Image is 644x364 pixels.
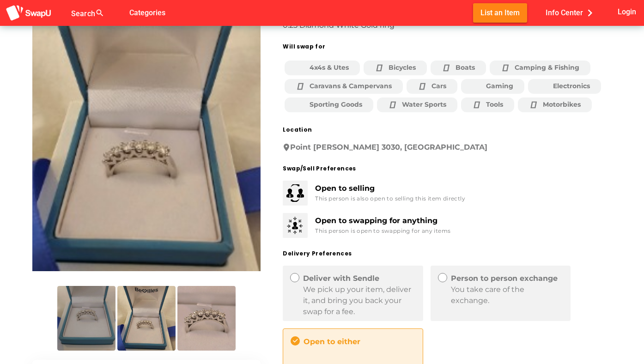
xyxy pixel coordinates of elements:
[418,81,446,91] div: Cars
[129,5,165,20] span: Categories
[283,164,612,173] div: Swap/Sell Preferences
[303,284,415,317] div: We pick up your item, deliver it, and bring you back your swap for a fee.
[583,6,597,20] i: chevron_right
[451,273,563,284] div: Person to person exchange
[283,249,612,258] div: Delivery Preferences
[296,63,349,73] div: 4x4s & Utes
[6,5,52,22] img: aSD8y5uGLpzPJLYTcYcjNu3laj1c05W5KWf0Ds+Za8uybjssssuu+yyyy677LKX2n+PWMSDJ9a87AAAAABJRU5ErkJggg==
[177,286,236,351] img: kellynaea.services%40gmail.com%2Fa5670faa-af66-4be2-8349-49bca5e23a95%2F17415057551000001392.jpg
[616,3,638,20] button: Login
[315,226,450,236] div: This person is open to swapping for any items
[501,63,579,73] div: Camping & Fishing
[472,100,503,109] div: Tools
[57,286,115,351] img: kellynaea.services%40gmail.com%2Fa5670faa-af66-4be2-8349-49bca5e23a95%2F17415057061000001394.jpg
[539,81,590,91] div: Electronics
[442,63,475,73] div: Boats
[473,3,527,22] button: List an Item
[296,81,392,91] div: Caravans & Campervans
[286,184,304,202] img: svg+xml;base64,PHN2ZyB3aWR0aD0iMjkiIGhlaWdodD0iMzEiIHZpZXdCb3g9IjAgMCAyOSAzMSIgZmlsbD0ibm9uZSIgeG...
[303,273,415,284] div: Deliver with Sendle
[451,284,563,306] div: You take care of the exchange.
[375,63,416,73] div: Bicycles
[315,183,465,194] div: Open to selling
[283,142,612,153] div: Point [PERSON_NAME] 3030, [GEOGRAPHIC_DATA]
[618,6,636,18] span: Login
[283,42,612,51] div: Will swap for
[296,100,362,109] div: Sporting Goods
[117,286,176,351] img: kellynaea.services%40gmail.com%2Fa5670faa-af66-4be2-8349-49bca5e23a95%2F17415057331000001395.jpg
[538,3,604,22] button: Info Center
[388,100,446,109] div: Water Sports
[285,215,306,236] img: open-to-swap.28a9a268.svg
[283,125,612,134] div: Location
[472,81,513,91] div: Gaming
[304,336,415,347] div: Open to either
[115,7,127,18] i: false
[480,6,520,19] span: List an Item
[122,8,173,17] a: Categories
[546,5,597,20] span: Info Center
[529,100,581,109] div: Motorbikes
[315,194,465,203] div: This person is also open to selling this item directly
[122,3,173,22] button: Categories
[315,215,450,226] div: Open to swapping for anything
